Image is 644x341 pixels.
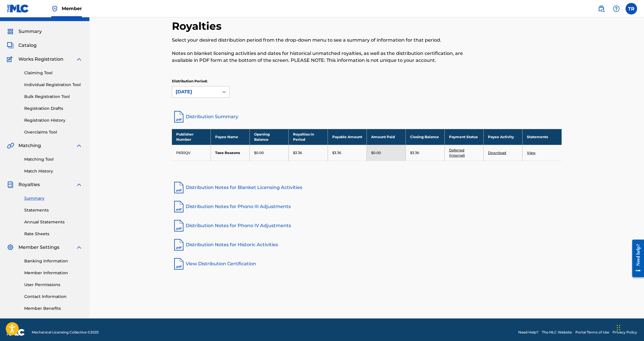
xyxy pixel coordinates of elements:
img: MLC Logo [7,4,29,13]
a: View Distribution Certification [172,257,562,271]
div: Help [611,3,622,14]
a: Distribution Notes for Historic Activities [172,238,562,252]
th: Payment Status [444,129,483,145]
a: Annual Statements [24,219,82,225]
img: expand [76,56,82,63]
a: Portal Terms of Use [575,330,609,335]
td: P630QV [172,145,211,161]
span: Member [62,5,82,12]
a: SummarySummary [7,28,42,35]
img: pdf [172,238,186,252]
img: Summary [7,28,14,35]
p: $3.36 [293,150,302,155]
img: expand [76,181,82,188]
p: Select your desired distribution period from the drop-down menu to see a summary of information f... [172,37,472,44]
img: pdf [172,219,186,233]
p: $3.36 [410,150,419,155]
img: pdf [172,257,186,271]
th: Payable Amount [328,129,367,145]
iframe: Chat Widget [615,313,644,341]
img: distribution-summary-pdf [172,110,186,124]
a: Matching Tool [24,156,82,162]
a: The MLC Website [542,330,572,335]
a: Statements [24,207,82,213]
a: Distribution Summary [172,110,562,124]
div: [DATE] [176,88,215,95]
img: pdf [172,181,186,194]
a: Public Search [596,3,607,14]
img: Matching [7,142,14,149]
th: Payee Name [211,129,250,145]
a: Claiming Tool [24,70,82,76]
a: Overclaims Tool [24,129,82,135]
a: View [527,151,536,155]
a: User Permissions [24,282,82,288]
a: CatalogCatalog [7,42,37,49]
a: Bulk Registration Tool [24,94,82,100]
a: Member Benefits [24,305,82,312]
a: Contact Information [24,294,82,300]
a: Deferred (Internal) [449,148,465,157]
a: Distribution Notes for Phono IV Adjustments [172,219,562,233]
td: Taee Reazons [211,145,250,161]
span: Catalog [18,42,37,49]
span: Matching [18,142,41,149]
a: Distribution Notes for Blanket Licensing Activities [172,181,562,194]
a: Privacy Policy [613,330,637,335]
p: $3.36 [332,150,341,155]
img: Royalties [7,181,14,188]
div: User Menu [626,3,637,14]
a: Registration Drafts [24,105,82,112]
img: expand [76,142,82,149]
th: Payee Activity [484,129,523,145]
a: Banking Information [24,258,82,264]
p: $0.00 [371,150,381,155]
th: Closing Balance [405,129,444,145]
a: Individual Registration Tool [24,82,82,88]
th: Publisher Number [172,129,211,145]
img: help [613,5,620,12]
img: Member Settings [7,244,14,251]
a: Download [488,151,506,155]
a: Need Help? [518,330,538,335]
a: Member Information [24,270,82,276]
span: Member Settings [18,244,59,251]
th: Statements [523,129,562,145]
a: Distribution Notes for Phono III Adjustments [172,200,562,214]
a: Rate Sheets [24,231,82,237]
p: Distribution Period: [172,79,230,84]
span: Royalties [18,181,40,188]
th: Royalties in Period [289,129,328,145]
a: Match History [24,168,82,174]
p: $0.00 [254,150,264,155]
span: Works Registration [18,56,63,63]
th: Opening Balance [250,129,289,145]
img: search [598,5,605,12]
img: Works Registration [7,56,14,63]
img: Top Rightsholder [51,5,58,12]
div: Drag [617,319,620,336]
iframe: Resource Center [628,235,644,282]
img: Catalog [7,42,14,49]
a: Summary [24,195,82,201]
a: Registration History [24,117,82,123]
h2: Royalties [172,20,224,33]
span: Summary [18,28,42,35]
img: pdf [172,200,186,214]
th: Amount Paid [367,129,405,145]
p: Notes on blanket licensing activities and dates for historical unmatched royalties, as well as th... [172,50,472,64]
span: Mechanical Licensing Collective © 2025 [32,330,99,335]
img: expand [76,244,82,251]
